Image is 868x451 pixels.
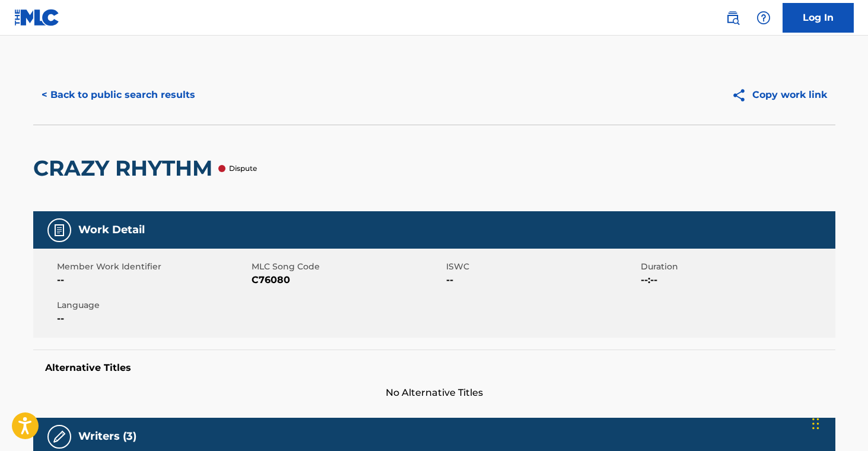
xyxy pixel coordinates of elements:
[641,273,832,287] span: --:--
[252,273,443,287] span: C76080
[252,261,443,273] span: MLC Song Code
[783,3,854,33] a: Log In
[752,6,775,30] div: Help
[809,394,868,451] iframe: Chat Widget
[57,261,249,273] span: Member Work Identifier
[723,80,835,110] button: Copy work link
[57,273,249,287] span: --
[52,223,66,237] img: Work Detail
[33,155,218,182] h2: CRAZY RHYTHM
[812,406,819,442] div: Drag
[641,261,832,273] span: Duration
[732,88,752,103] img: Copy work link
[45,362,824,374] h5: Alternative Titles
[78,223,145,237] h5: Work Detail
[33,386,835,400] span: No Alternative Titles
[57,312,249,326] span: --
[726,11,740,25] img: search
[52,430,66,444] img: Writers
[33,80,204,110] button: < Back to public search results
[446,261,638,273] span: ISWC
[229,163,257,174] p: Dispute
[721,6,745,30] a: Public Search
[14,9,60,26] img: MLC Logo
[446,273,638,287] span: --
[78,430,136,443] h5: Writers (3)
[756,11,771,25] img: help
[57,299,249,312] span: Language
